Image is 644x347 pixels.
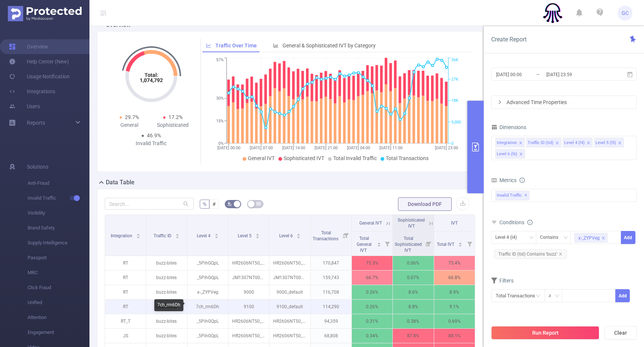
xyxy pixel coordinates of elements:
[491,124,526,130] span: Dimensions
[269,300,310,314] p: 9100_default
[618,141,622,146] i: icon: close
[146,329,187,343] p: buzz-bites
[105,256,146,270] p: RT
[423,232,434,256] i: Filter menu
[28,280,89,295] span: Click Fraud
[146,300,187,314] p: buzz-bites
[269,285,310,299] p: 9000_default
[227,201,232,206] i: icon: bg-colors
[596,138,616,148] div: Level 5 (l5)
[105,285,146,299] p: RT
[187,256,228,270] p: _5PihGQpL
[393,329,433,343] p: 87.8%
[393,314,433,328] p: 0.38%
[529,235,534,241] i: icon: down
[27,159,48,174] span: Solutions
[212,201,216,207] span: #
[492,96,636,109] div: icon: rightAdvanced Time Properties
[146,256,187,270] p: buzz-bites
[604,326,637,340] button: Clear
[314,146,337,150] tspan: [DATE] 21:00
[393,256,433,270] p: 0.06%
[594,138,624,147] li: Level 5 (l5)
[187,329,228,343] p: _5PihGQpL
[434,271,475,285] p: 66.8%
[111,233,133,238] span: Integration
[563,138,593,147] li: Level 4 (l4)
[228,256,269,270] p: HR2606NT50_tm
[311,256,351,270] p: 170,847
[105,329,146,343] p: JS
[228,329,269,343] p: HR2606NT50_tm
[559,252,562,256] i: icon: close
[154,233,173,238] span: Traffic ID
[28,265,89,280] span: MRC
[520,178,525,183] i: icon: info-circle
[28,310,89,325] span: Attention
[28,250,89,265] span: Passport
[105,314,146,328] p: RT_T
[175,235,179,238] i: icon: caret-down
[379,146,402,150] tspan: [DATE] 11:00
[434,256,475,270] p: 75.4%
[341,215,351,256] i: Filter menu
[175,232,179,235] i: icon: caret-up
[564,138,585,148] div: Level 4 (l4)
[491,36,527,43] span: Create Report
[377,241,381,243] i: icon: caret-up
[228,300,269,314] p: 9100
[144,72,158,78] tspan: Total:
[352,271,392,285] p: 66.7%
[136,232,140,235] i: icon: caret-up
[352,256,392,270] p: 75.3%
[105,271,146,285] p: RT
[28,295,89,310] span: Unified
[311,314,351,328] p: 94,359
[154,299,183,311] div: 7ch_rm6Dh
[528,138,553,148] div: Traffic ID (tid)
[621,231,635,244] button: Add
[458,244,463,246] i: icon: caret-down
[217,146,240,150] tspan: [DATE] 00:00
[256,232,260,235] i: icon: caret-up
[175,232,180,237] div: Sort
[9,54,69,69] a: Help Center (New)
[216,96,224,101] tspan: 30%
[526,138,561,147] li: Traffic ID (tid)
[451,77,458,82] tspan: 27K
[311,300,351,314] p: 114,290
[311,329,351,343] p: 68,808
[495,191,530,200] span: Invalid Traffic
[27,120,45,126] span: Reports
[187,271,228,285] p: _5PihGQpL
[249,146,272,150] tspan: [DATE] 07:00
[491,278,514,284] span: Filters
[495,138,525,147] li: Integration
[347,146,370,150] tspan: [DATE] 04:00
[108,121,151,129] div: General
[187,314,228,328] p: _5PihGQpL
[451,120,461,125] tspan: 9,000
[437,242,455,247] span: Total IVT
[284,155,324,161] span: Sophisticated IVT
[218,141,224,146] tspan: 0%
[255,232,260,237] div: Sort
[228,314,269,328] p: HR2606NT50_tm
[216,58,224,63] tspan: 57%
[168,114,183,120] span: 17.2%
[519,141,523,146] i: icon: close
[398,218,425,229] span: Sophisticated IVT
[146,271,187,285] p: buzz-bites
[279,233,294,238] span: Level 6
[377,241,381,246] div: Sort
[524,191,527,200] span: ✕
[9,69,70,84] a: Usage Notification
[495,231,522,244] div: Level 4 (l4)
[187,285,228,299] p: x-_ZYPVeg
[214,232,218,235] i: icon: caret-up
[105,198,194,210] input: Search...
[248,155,275,161] span: General IVT
[574,233,607,243] li: x-_ZYPVeg
[216,119,224,124] tspan: 15%
[297,235,301,238] i: icon: caret-down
